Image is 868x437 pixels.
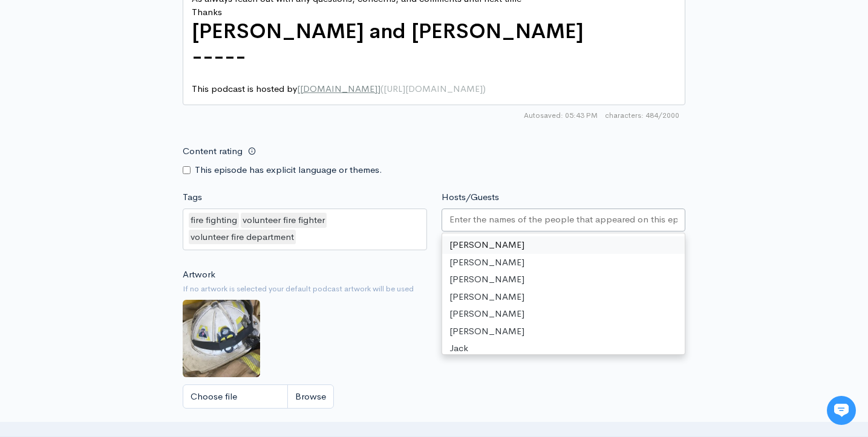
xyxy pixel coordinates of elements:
h1: Hi 👋 [18,59,224,78]
div: [PERSON_NAME] [442,305,685,323]
div: volunteer fire department [189,230,296,245]
h2: Just let us know if you need anything and we'll be happy to help! 🙂 [18,80,224,138]
input: Search articles [35,227,216,251]
label: Tags [183,190,202,204]
div: [PERSON_NAME] [442,254,685,271]
span: This podcast is hosted by [192,83,486,94]
div: fire fighting [189,213,239,228]
label: Artwork [183,268,215,282]
span: New conversation [78,167,145,177]
span: ] [377,83,380,94]
label: Hosts/Guests [442,190,499,204]
span: ----- [192,43,246,69]
span: [URL][DOMAIN_NAME] [383,83,483,94]
span: Autosaved: 05:43 PM [524,110,598,121]
span: [ [297,83,300,94]
p: Find an answer quickly [16,207,226,222]
div: volunteer fire fighter [241,213,327,228]
div: Jack [442,340,685,357]
div: [PERSON_NAME] [442,236,685,254]
label: This episode has explicit language or themes. [195,163,382,177]
iframe: gist-messenger-bubble-iframe [827,396,856,425]
small: If no artwork is selected your default podcast artwork will be used [183,283,685,295]
label: Content rating [183,139,243,164]
div: [PERSON_NAME] [442,323,685,340]
button: New conversation [19,160,223,184]
span: [DOMAIN_NAME] [300,83,377,94]
span: [PERSON_NAME] and [PERSON_NAME] [192,18,584,44]
input: Enter the names of the people that appeared on this episode [449,213,678,227]
span: 484/2000 [605,110,679,121]
div: [PERSON_NAME] [442,271,685,288]
span: Thanks [192,6,222,18]
div: [PERSON_NAME] [442,288,685,306]
span: ) [483,83,486,94]
span: ( [380,83,383,94]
